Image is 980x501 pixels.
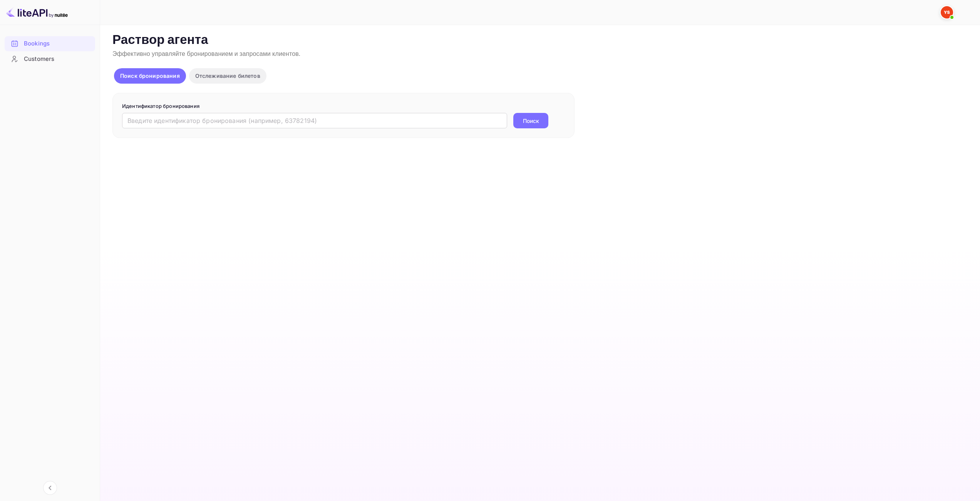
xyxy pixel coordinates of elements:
ya-tr-span: Идентификатор бронирования [122,103,199,109]
div: Customers [24,55,91,64]
div: Bookings [24,39,91,48]
ya-tr-span: Эффективно управляйте бронированием и запросами клиентов. [112,50,300,58]
ya-tr-span: Поиск [523,117,539,125]
a: Customers [5,52,95,66]
a: Bookings [5,36,95,50]
div: Customers [5,52,95,67]
ya-tr-span: Поиск бронирования [120,72,180,79]
ya-tr-span: Раствор агента [112,32,208,49]
button: Поиск [513,113,548,128]
ya-tr-span: Отслеживание билетов [195,72,260,79]
img: Yandex Support [941,6,953,18]
div: Bookings [5,36,95,51]
img: Логотип LiteAPI [6,6,68,18]
input: Введите идентификатор бронирования (например, 63782194) [122,113,507,128]
button: Свернуть навигацию [43,481,57,495]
